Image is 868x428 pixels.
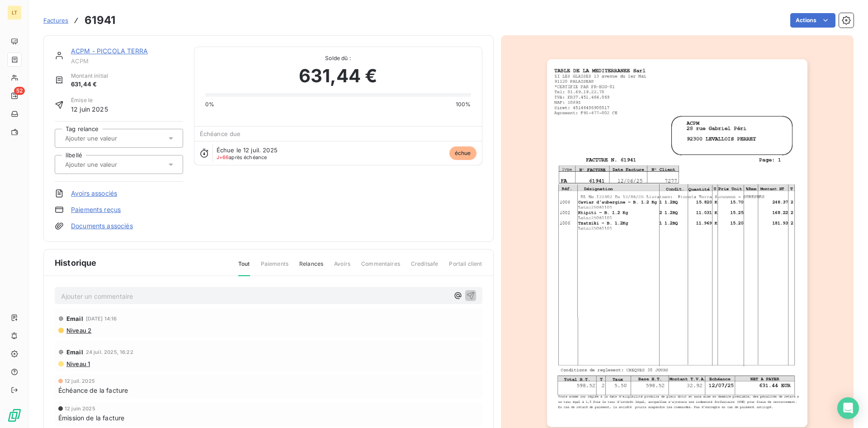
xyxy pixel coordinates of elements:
span: Factures [43,17,68,24]
span: 12 juil. 2025 [65,378,95,384]
span: 24 juil. 2025, 16:22 [86,349,133,355]
span: échue [449,146,476,160]
div: LT [7,5,22,20]
span: Émise le [71,96,108,104]
span: 52 [14,87,25,95]
span: Portail client [449,260,482,275]
span: Niveau 2 [66,327,91,334]
input: Ajouter une valeur [64,160,155,169]
img: invoice_thumbnail [547,59,807,427]
span: 0% [205,100,214,108]
span: Émission de la facture [58,413,124,423]
span: 631,44 € [299,62,377,89]
img: Logo LeanPay [7,408,22,423]
a: Paiements reçus [71,205,121,214]
span: Creditsafe [411,260,439,275]
span: 12 juin 2025 [71,104,108,114]
a: Factures [43,16,68,25]
a: Avoirs associés [71,189,117,198]
span: Montant initial [71,72,108,80]
button: Actions [790,13,835,28]
span: ACPM [71,57,183,65]
span: Email [66,348,83,356]
span: Avoirs [334,260,350,275]
span: Paiements [261,260,288,275]
span: Échéance due [200,130,241,137]
a: Documents associés [71,221,133,230]
span: Solde dû : [205,54,471,62]
span: Échéance de la facture [58,386,128,395]
h3: 61941 [85,12,115,28]
span: Tout [238,260,250,276]
div: Open Intercom Messenger [837,397,859,419]
span: après échéance [217,155,267,160]
span: J+66 [217,154,229,160]
span: Échue le 12 juil. 2025 [217,146,278,154]
span: Commentaires [361,260,400,275]
span: Niveau 1 [66,360,90,367]
span: Relances [299,260,323,275]
span: Historique [55,257,97,269]
span: [DATE] 14:16 [86,316,117,321]
a: ACPM - PICCOLA TERRA [71,47,148,55]
input: Ajouter une valeur [64,134,155,142]
span: 100% [456,100,471,108]
span: 12 juin 2025 [65,406,95,411]
span: 631,44 € [71,80,108,89]
span: Email [66,315,83,322]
